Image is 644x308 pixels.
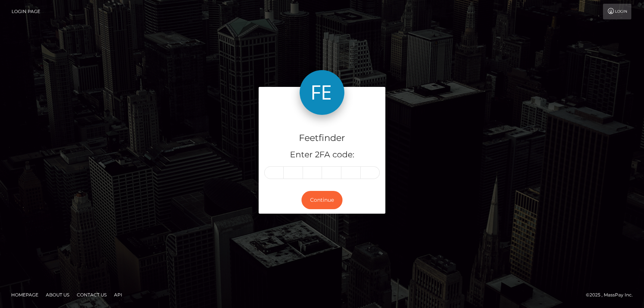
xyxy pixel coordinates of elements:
[264,132,380,145] h4: Feetfinder
[74,289,110,301] a: Contact Us
[302,191,342,209] button: Continue
[603,4,631,19] a: Login
[300,70,344,115] img: Feetfinder
[264,149,380,161] h5: Enter 2FA code:
[111,289,125,301] a: API
[8,289,41,301] a: Homepage
[586,291,638,299] div: © 2025 , MassPay Inc.
[43,289,72,301] a: About Us
[12,4,40,19] a: Login Page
